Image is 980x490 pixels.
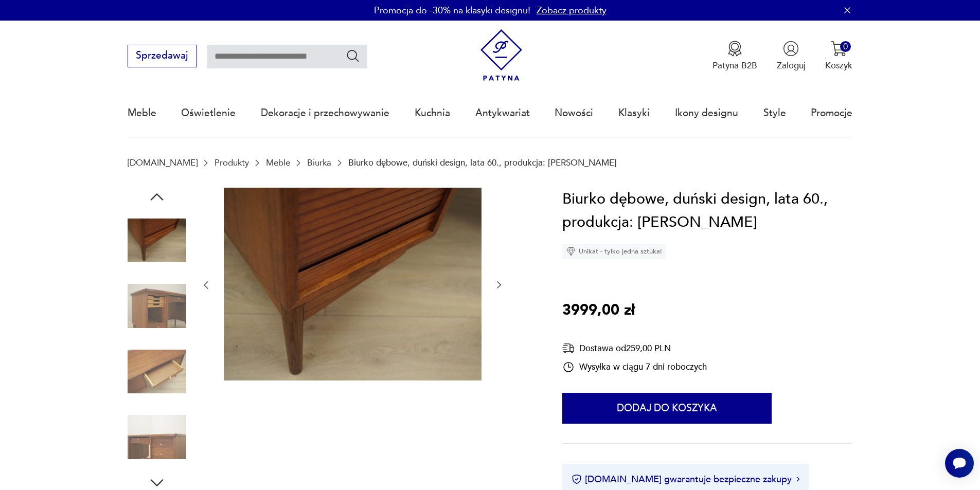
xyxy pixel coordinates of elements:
[618,89,650,137] a: Klasyki
[266,158,290,168] a: Meble
[712,41,757,71] button: Patyna B2B
[475,89,530,137] a: Antykwariat
[825,60,852,71] p: Koszyk
[675,89,738,137] a: Ikony designu
[224,188,482,381] img: Zdjęcie produktu Biurko dębowe, duński design, lata 60., produkcja: Dania
[346,48,361,63] button: Szukaj
[181,89,236,137] a: Oświetlenie
[215,158,249,168] a: Produkty
[562,342,707,355] div: Dostawa od 259,00 PLN
[128,277,186,335] img: Zdjęcie produktu Biurko dębowe, duński design, lata 60., produkcja: Dania
[831,41,847,57] img: Ikona koszyka
[307,158,331,168] a: Biurka
[562,244,666,259] div: Unikat - tylko jedna sztuka!
[566,247,576,256] img: Ikona diamentu
[128,89,156,137] a: Meble
[777,41,806,71] button: Zaloguj
[261,89,389,137] a: Dekoracje i przechowywanie
[128,408,186,466] img: Zdjęcie produktu Biurko dębowe, duński design, lata 60., produkcja: Dania
[562,342,575,355] img: Ikona dostawy
[783,41,799,57] img: Ikonka użytkownika
[348,158,617,168] p: Biurko dębowe, duński design, lata 60., produkcja: [PERSON_NAME]
[572,473,799,486] button: [DOMAIN_NAME] gwarantuje bezpieczne zakupy
[945,449,974,478] iframe: Smartsupp widget button
[128,342,186,401] img: Zdjęcie produktu Biurko dębowe, duński design, lata 60., produkcja: Dania
[475,29,527,81] img: Patyna - sklep z meblami i dekoracjami vintage
[374,4,530,17] p: Promocja do -30% na klasyki designu!
[555,89,593,137] a: Nowości
[415,89,450,137] a: Kuchnia
[811,89,852,137] a: Promocje
[128,52,197,61] a: Sprzedawaj
[128,211,186,270] img: Zdjęcie produktu Biurko dębowe, duński design, lata 60., produkcja: Dania
[128,45,197,67] button: Sprzedawaj
[712,60,757,71] p: Patyna B2B
[763,89,786,137] a: Style
[537,4,607,17] a: Zobacz produkty
[777,60,806,71] p: Zaloguj
[840,41,851,52] div: 0
[712,41,757,71] a: Ikona medaluPatyna B2B
[572,474,582,484] img: Ikona certyfikatu
[562,188,852,234] h1: Biurko dębowe, duński design, lata 60., produkcja: [PERSON_NAME]
[562,361,707,373] div: Wysyłka w ciągu 7 dni roboczych
[128,158,198,168] a: [DOMAIN_NAME]
[727,41,743,57] img: Ikona medalu
[796,477,799,482] img: Ikona strzałki w prawo
[562,299,635,322] p: 3999,00 zł
[562,393,772,424] button: Dodaj do koszyka
[825,41,852,71] button: 0Koszyk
